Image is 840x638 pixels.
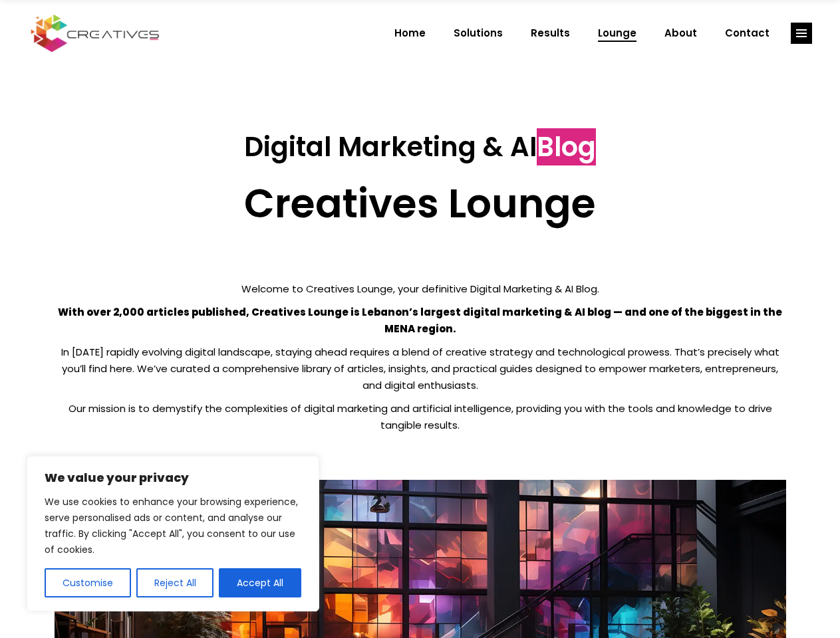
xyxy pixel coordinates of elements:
[219,568,301,597] button: Accept All
[28,13,162,54] img: Creatives
[55,131,786,163] h3: Digital Marketing & AI
[394,16,426,51] span: Home
[537,128,596,165] span: Blog
[664,16,697,51] span: About
[55,280,786,297] p: Welcome to Creatives Lounge, your definitive Digital Marketing & AI Blog.
[55,400,786,433] p: Our mission is to demystify the complexities of digital marketing and artificial intelligence, pr...
[45,568,131,597] button: Customise
[517,16,584,51] a: Results
[136,568,214,597] button: Reject All
[725,16,770,51] span: Contact
[45,470,301,486] p: We value your privacy
[58,305,782,336] strong: With over 2,000 articles published, Creatives Lounge is Lebanon’s largest digital marketing & AI ...
[791,23,812,44] a: link
[598,16,636,51] span: Lounge
[55,179,786,227] h2: Creatives Lounge
[55,344,786,393] p: In [DATE] rapidly evolving digital landscape, staying ahead requires a blend of creative strategy...
[380,16,440,51] a: Home
[27,456,319,611] div: We value your privacy
[45,494,301,558] p: We use cookies to enhance your browsing experience, serve personalised ads or content, and analys...
[454,16,503,51] span: Solutions
[531,16,570,51] span: Results
[650,16,711,51] a: About
[440,16,517,51] a: Solutions
[711,16,783,51] a: Contact
[584,16,650,51] a: Lounge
